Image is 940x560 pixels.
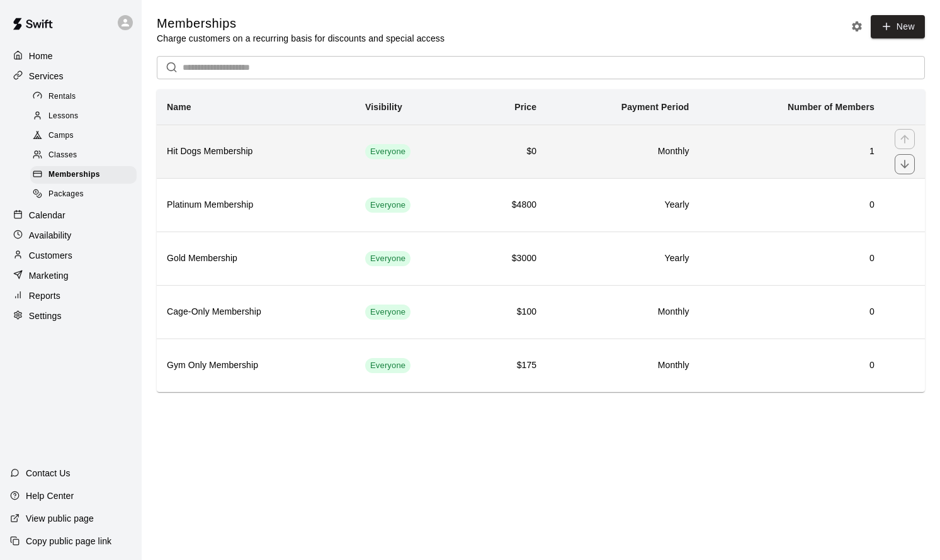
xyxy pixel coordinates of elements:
h6: Yearly [557,198,689,212]
h6: Gym Only Membership [167,359,345,372]
a: Memberships [30,165,142,185]
span: Rentals [48,91,76,103]
div: Memberships [30,166,137,184]
p: View public page [26,512,94,525]
h6: 0 [710,252,875,266]
p: Settings [29,310,62,322]
div: Rentals [30,88,137,106]
h6: $0 [478,145,536,159]
p: Reports [29,289,60,302]
h6: Platinum Membership [167,198,345,212]
b: Visibility [365,102,402,112]
p: Home [29,50,53,62]
p: Calendar [29,209,65,221]
b: Name [167,102,191,112]
a: Home [10,47,132,65]
span: Everyone [365,306,411,318]
a: Customers [10,246,132,265]
h6: Monthly [557,359,689,372]
a: Calendar [10,206,132,225]
table: simple table [157,89,925,392]
a: Packages [30,185,142,204]
span: Packages [48,188,84,201]
div: Classes [30,147,137,164]
p: Help Center [26,490,74,502]
div: Packages [30,186,137,203]
b: Price [514,102,536,112]
div: This membership is visible to all customers [365,358,411,373]
span: Everyone [365,360,411,372]
button: Memberships settings [847,17,866,36]
div: Camps [30,127,137,145]
h6: Yearly [557,252,689,266]
h6: 0 [710,359,875,372]
span: Everyone [365,253,411,265]
a: New [871,15,925,38]
div: Lessons [30,108,137,125]
h6: $3000 [478,252,536,266]
h6: Cage-Only Membership [167,305,345,319]
span: Everyone [365,199,411,211]
h6: 0 [710,198,875,212]
p: Availability [29,229,72,242]
a: Services [10,67,132,86]
a: Reports [10,286,132,305]
button: move item down [895,154,915,174]
h6: Hit Dogs Membership [167,145,345,159]
span: Lessons [48,110,79,123]
p: Charge customers on a recurring basis for discounts and special access [157,32,445,45]
span: Memberships [48,169,100,181]
p: Copy public page link [26,535,111,547]
div: This membership is visible to all customers [365,144,411,159]
h5: Memberships [157,15,445,32]
h6: 1 [710,145,875,159]
a: Lessons [30,106,142,126]
p: Marketing [29,269,69,282]
p: Customers [29,249,72,262]
h6: $175 [478,359,536,372]
span: Camps [48,130,74,142]
a: Camps [30,126,142,146]
a: Rentals [30,87,142,106]
a: Settings [10,306,132,325]
h6: $4800 [478,198,536,212]
b: Number of Members [788,102,875,112]
a: Classes [30,146,142,165]
span: Classes [48,149,77,162]
p: Contact Us [26,467,71,479]
div: This membership is visible to all customers [365,198,411,213]
span: Everyone [365,146,411,158]
div: This membership is visible to all customers [365,251,411,266]
a: Marketing [10,266,132,285]
h6: Monthly [557,145,689,159]
p: Services [29,70,64,82]
h6: $100 [478,305,536,319]
div: This membership is visible to all customers [365,305,411,320]
a: Availability [10,226,132,245]
h6: 0 [710,305,875,319]
h6: Monthly [557,305,689,319]
b: Payment Period [621,102,689,112]
h6: Gold Membership [167,252,345,266]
